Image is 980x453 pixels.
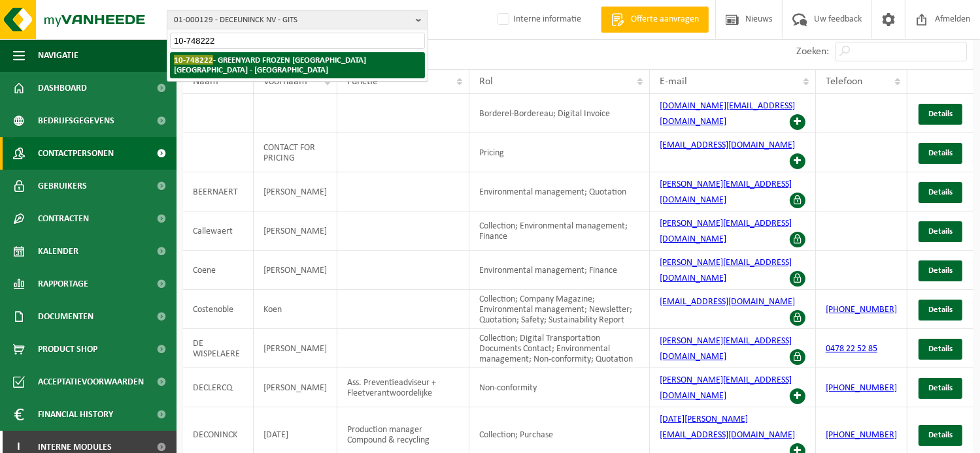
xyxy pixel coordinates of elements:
td: Collection; Digital Transportation Documents Contact; Environmental management; Non-conformity; Q... [469,329,650,368]
span: Financial History [38,398,113,431]
td: Collection; Company Magazine; Environmental management; Newsletter; Quotation; Safety; Sustainabi... [469,290,650,329]
span: Details [928,431,953,439]
span: 01-000129 - DECEUNINCK NV - GITS [174,10,411,30]
span: Telefoon [826,76,862,87]
a: [PERSON_NAME][EMAIL_ADDRESS][DOMAIN_NAME] [660,219,792,244]
span: Details [928,345,953,353]
td: Pricing [469,133,650,172]
span: Bedrijfsgegevens [38,104,114,137]
span: Details [928,188,953,196]
span: Details [928,384,953,392]
span: Gebruikers [38,170,87,202]
a: [PERSON_NAME][EMAIL_ADDRESS][DOMAIN_NAME] [660,336,792,362]
span: Rapportage [38,268,88,300]
a: Details [919,182,962,203]
td: [PERSON_NAME] [254,329,337,368]
span: Details [928,110,953,118]
a: [EMAIL_ADDRESS][DOMAIN_NAME] [660,140,795,150]
button: 01-000129 - DECEUNINCK NV - GITS [167,10,428,29]
td: Borderel-Bordereau; Digital Invoice [469,94,650,133]
a: [PERSON_NAME][EMAIL_ADDRESS][DOMAIN_NAME] [660,375,792,401]
span: Product Shop [38,333,97,366]
a: 0478 22 52 85 [826,344,877,354]
td: Costenoble [183,290,254,329]
span: Details [928,149,953,157]
td: DE WISPELAERE [183,329,254,368]
span: Functie [347,76,378,87]
span: Kalender [38,235,78,268]
a: Details [919,221,962,242]
strong: - GREENYARD FROZEN [GEOGRAPHIC_DATA] [GEOGRAPHIC_DATA] - [GEOGRAPHIC_DATA] [174,55,366,74]
span: Details [928,227,953,236]
span: Voornaam [263,76,307,87]
a: Details [919,339,962,360]
td: Non-conformity [469,368,650,407]
a: [DOMAIN_NAME][EMAIL_ADDRESS][DOMAIN_NAME] [660,101,795,127]
span: Naam [193,76,218,87]
a: [PERSON_NAME][EMAIL_ADDRESS][DOMAIN_NAME] [660,258,792,283]
span: Details [928,266,953,275]
a: [PERSON_NAME][EMAIL_ADDRESS][DOMAIN_NAME] [660,180,792,205]
span: Contracten [38,202,89,235]
td: Environmental management; Finance [469,251,650,290]
label: Zoeken: [796,47,829,57]
td: Environmental management; Quotation [469,172,650,211]
td: Callewaert [183,211,254,251]
span: Acceptatievoorwaarden [38,366,144,398]
td: [PERSON_NAME] [254,251,337,290]
td: Coene [183,251,254,290]
a: Offerte aanvragen [601,7,709,33]
span: Contactpersonen [38,137,114,170]
span: E-mail [660,76,687,87]
span: 10-748222 [174,55,213,65]
span: Offerte aanvragen [628,13,702,26]
td: BEERNAERT [183,172,254,211]
a: Details [919,143,962,164]
span: Dashboard [38,72,87,104]
label: Interne informatie [495,10,581,29]
a: [PHONE_NUMBER] [826,305,897,315]
td: CONTACT FOR PRICING [254,133,337,172]
td: Ass. Preventieadviseur + Fleetverantwoordelijke [337,368,469,407]
a: Details [919,260,962,281]
td: [PERSON_NAME] [254,172,337,211]
a: [DATE][PERSON_NAME][EMAIL_ADDRESS][DOMAIN_NAME] [660,414,795,440]
a: [PHONE_NUMBER] [826,383,897,393]
td: [PERSON_NAME] [254,368,337,407]
a: Details [919,378,962,399]
a: Details [919,104,962,125]
a: Details [919,300,962,320]
a: [EMAIL_ADDRESS][DOMAIN_NAME] [660,297,795,307]
span: Navigatie [38,39,78,72]
td: DECLERCQ [183,368,254,407]
td: Koen [254,290,337,329]
span: Documenten [38,300,93,333]
span: Rol [479,76,493,87]
td: Collection; Environmental management; Finance [469,211,650,251]
input: Zoeken naar gekoppelde vestigingen [170,33,425,49]
span: Details [928,305,953,314]
a: Details [919,425,962,446]
td: [PERSON_NAME] [254,211,337,251]
a: [PHONE_NUMBER] [826,430,897,440]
